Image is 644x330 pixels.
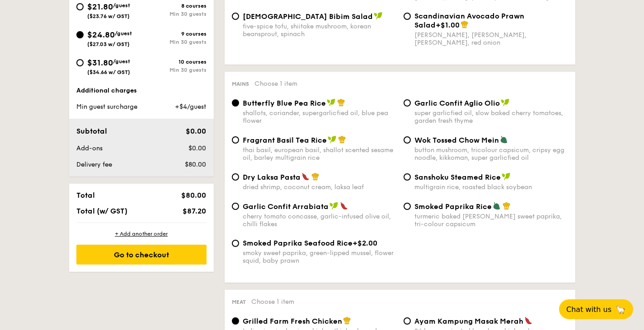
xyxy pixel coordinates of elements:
input: $21.80/guest($23.76 w/ GST)8 coursesMin 30 guests [76,3,84,10]
input: Ayam Kampung Masak Merah24 hour marinated boneless chicken, lemongrass and lime leaf scented samb... [404,317,411,325]
span: Total [76,191,95,200]
div: smoky sweet paprika, green-lipped mussel, flower squid, baby prawn [243,249,396,265]
span: Total (w/ GST) [76,207,127,215]
span: Garlic Confit Aglio Olio [414,99,500,107]
span: 🦙 [615,304,626,315]
input: Grilled Farm Fresh ChickenIndian inspired cajun chicken thigh, charred broccoli, slow baked cherr... [232,317,239,325]
div: shallots, coriander, supergarlicfied oil, blue pea flower [243,109,396,125]
img: icon-vegetarian.fe4039eb.svg [500,135,508,144]
div: 8 courses [141,3,207,9]
span: Grilled Farm Fresh Chicken [243,317,342,325]
img: icon-chef-hat.a58ddaea.svg [338,135,346,144]
img: icon-chef-hat.a58ddaea.svg [503,202,511,210]
img: icon-vegetarian.fe4039eb.svg [493,202,501,210]
span: Ayam Kampung Masak Merah [414,317,523,325]
button: Chat with us🦙 [559,299,633,319]
input: Smoked Paprika Riceturmeric baked [PERSON_NAME] sweet paprika, tri-colour capsicum [404,203,411,210]
div: 10 courses [141,59,207,65]
input: Dry Laksa Pastadried shrimp, coconut cream, laksa leaf [232,173,239,181]
span: +$4/guest [175,103,206,111]
img: icon-vegan.f8ff3823.svg [327,98,336,107]
img: icon-spicy.37a8142b.svg [340,202,348,210]
span: Garlic Confit Arrabiata [243,202,329,211]
span: $87.20 [183,207,206,215]
span: Meat [232,299,246,305]
span: Wok Tossed Chow Mein [414,136,499,144]
div: [PERSON_NAME], [PERSON_NAME], [PERSON_NAME], red onion [414,31,568,46]
span: ($27.03 w/ GST) [87,41,130,47]
div: Additional charges [76,86,207,95]
img: icon-vegan.f8ff3823.svg [502,172,511,181]
span: Smoked Paprika Seafood Rice [243,239,353,247]
div: thai basil, european basil, shallot scented sesame oil, barley multigrain rice [243,146,396,162]
div: Min 30 guests [141,11,207,17]
span: Min guest surcharge [76,103,137,111]
span: Dry Laksa Pasta [243,173,301,181]
span: Subtotal [76,127,107,135]
div: 9 courses [141,31,207,37]
span: ($34.66 w/ GST) [87,69,130,75]
input: Butterfly Blue Pea Riceshallots, coriander, supergarlicfied oil, blue pea flower [232,99,239,107]
span: Mains [232,81,249,87]
div: Min 30 guests [141,39,207,45]
span: $0.00 [186,127,206,135]
span: $21.80 [87,2,113,12]
div: Go to checkout [76,245,207,265]
input: Sanshoku Steamed Ricemultigrain rice, roasted black soybean [404,173,411,181]
input: Garlic Confit Arrabiatacherry tomato concasse, garlic-infused olive oil, chilli flakes [232,203,239,210]
span: $80.00 [181,191,206,200]
img: icon-chef-hat.a58ddaea.svg [337,98,345,107]
span: Fragrant Basil Tea Rice [243,136,327,144]
img: icon-spicy.37a8142b.svg [301,172,310,181]
span: /guest [113,2,130,9]
span: Sanshoku Steamed Rice [414,173,501,181]
span: Choose 1 item [254,80,297,88]
img: icon-spicy.37a8142b.svg [524,316,532,325]
span: Add-ons [76,144,103,152]
div: multigrain rice, roasted black soybean [414,183,568,191]
span: Scandinavian Avocado Prawn Salad [414,12,524,29]
div: button mushroom, tricolour capsicum, cripsy egg noodle, kikkoman, super garlicfied oil [414,146,568,162]
img: icon-vegan.f8ff3823.svg [374,12,383,20]
span: /guest [113,58,130,65]
span: $24.80 [87,30,115,40]
span: Chat with us [566,305,611,314]
img: icon-vegan.f8ff3823.svg [328,135,337,144]
span: Delivery fee [76,161,112,168]
span: +$2.00 [353,239,377,247]
span: Butterfly Blue Pea Rice [243,99,326,107]
div: + Add another order [76,230,207,237]
div: dried shrimp, coconut cream, laksa leaf [243,183,396,191]
div: five-spice tofu, shiitake mushroom, korean beansprout, spinach [243,23,396,38]
div: turmeric baked [PERSON_NAME] sweet paprika, tri-colour capsicum [414,213,568,228]
img: icon-chef-hat.a58ddaea.svg [461,20,469,28]
span: Smoked Paprika Rice [414,202,492,211]
span: $31.80 [87,58,113,68]
span: $80.00 [185,161,206,168]
span: +$1.00 [436,21,460,29]
span: $0.00 [188,144,206,152]
input: Fragrant Basil Tea Ricethai basil, european basil, shallot scented sesame oil, barley multigrain ... [232,136,239,144]
div: super garlicfied oil, slow baked cherry tomatoes, garden fresh thyme [414,109,568,125]
span: Choose 1 item [251,298,294,306]
img: icon-chef-hat.a58ddaea.svg [311,172,320,181]
input: Wok Tossed Chow Meinbutton mushroom, tricolour capsicum, cripsy egg noodle, kikkoman, super garli... [404,136,411,144]
input: Scandinavian Avocado Prawn Salad+$1.00[PERSON_NAME], [PERSON_NAME], [PERSON_NAME], red onion [404,13,411,20]
span: /guest [115,30,132,37]
span: ($23.76 w/ GST) [87,13,130,19]
input: $24.80/guest($27.03 w/ GST)9 coursesMin 30 guests [76,31,84,38]
input: [DEMOGRAPHIC_DATA] Bibim Saladfive-spice tofu, shiitake mushroom, korean beansprout, spinach [232,13,239,20]
span: [DEMOGRAPHIC_DATA] Bibim Salad [243,12,373,21]
img: icon-vegan.f8ff3823.svg [501,98,510,107]
div: cherry tomato concasse, garlic-infused olive oil, chilli flakes [243,213,396,228]
input: Garlic Confit Aglio Oliosuper garlicfied oil, slow baked cherry tomatoes, garden fresh thyme [404,99,411,107]
img: icon-chef-hat.a58ddaea.svg [343,316,351,325]
input: $31.80/guest($34.66 w/ GST)10 coursesMin 30 guests [76,59,84,66]
img: icon-vegan.f8ff3823.svg [329,202,338,210]
input: Smoked Paprika Seafood Rice+$2.00smoky sweet paprika, green-lipped mussel, flower squid, baby prawn [232,240,239,247]
div: Min 30 guests [141,67,207,73]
